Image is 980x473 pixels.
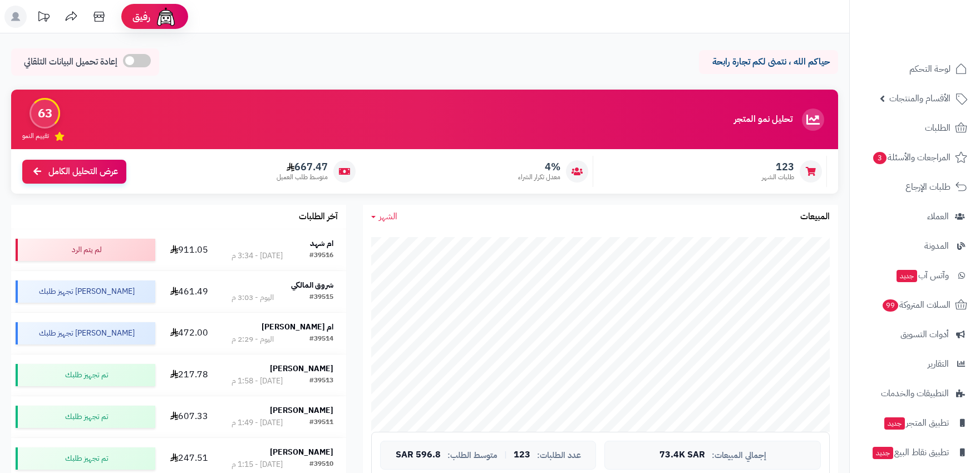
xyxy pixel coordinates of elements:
[16,239,155,261] div: لم يتم الرد
[299,212,338,222] h3: آخر الطلبات
[504,451,507,459] span: |
[856,292,973,318] a: السلات المتروكة99
[856,115,973,141] a: الطلبات
[291,279,333,291] strong: شروق المالكي
[160,354,219,396] td: 217.78
[232,334,274,345] div: اليوم - 2:29 م
[762,173,794,182] span: طلبات الشهر
[895,268,949,283] span: وآتس آب
[232,459,283,470] div: [DATE] - 1:15 م
[232,376,283,387] div: [DATE] - 1:58 م
[262,321,333,333] strong: ام [PERSON_NAME]
[16,364,155,386] div: تم تجهيز طلبك
[309,334,333,345] div: #39514
[909,61,951,77] span: لوحة التحكم
[270,405,333,416] strong: [PERSON_NAME]
[882,299,899,312] span: 99
[856,380,973,407] a: التطبيقات والخدمات
[537,451,581,460] span: عدد الطلبات:
[16,322,155,344] div: [PERSON_NAME] تجهيز طلبك
[447,451,498,460] span: متوسط الطلب:
[396,450,441,460] span: 596.8 SAR
[379,210,397,223] span: الشهر
[518,173,560,182] span: معدل تكرار الشراء
[873,447,893,459] span: جديد
[24,56,117,68] span: إعادة تحميل البيانات التلقائي
[872,150,951,165] span: المراجعات والأسئلة
[883,415,949,431] span: تطبيق المتجر
[29,6,57,31] a: تحديثات المنصة
[514,450,530,460] span: 123
[277,173,328,182] span: متوسط طلب العميل
[16,447,155,470] div: تم تجهيز طلبك
[881,297,951,313] span: السلات المتروكة
[277,161,328,173] span: 667.47
[232,292,274,303] div: اليوم - 3:03 م
[856,351,973,377] a: التقارير
[309,250,333,262] div: #39516
[762,161,794,173] span: 123
[160,229,219,270] td: 911.05
[928,356,949,372] span: التقارير
[856,174,973,200] a: طلبات الإرجاع
[270,446,333,458] strong: [PERSON_NAME]
[659,450,705,460] span: 73.4K SAR
[873,151,887,164] span: 3
[856,410,973,436] a: تطبيق المتجرجديد
[132,10,150,23] span: رفيق
[904,19,969,43] img: logo-2.png
[309,376,333,387] div: #39513
[707,56,830,68] p: حياكم الله ، نتمنى لكم تجارة رابحة
[160,313,219,354] td: 472.00
[232,250,283,262] div: [DATE] - 3:34 م
[48,165,118,178] span: عرض التحليل الكامل
[734,115,792,125] h3: تحليل نمو المتجر
[884,417,905,430] span: جديد
[160,396,219,437] td: 607.33
[856,233,973,259] a: المدونة
[16,280,155,303] div: [PERSON_NAME] تجهيز طلبك
[927,209,949,224] span: العملاء
[16,406,155,428] div: تم تجهيز طلبك
[856,56,973,82] a: لوحة التحكم
[900,327,949,342] span: أدوات التسويق
[518,161,560,173] span: 4%
[309,417,333,428] div: #39511
[310,238,333,249] strong: ام شهد
[309,292,333,303] div: #39515
[712,451,766,460] span: إجمالي المبيعات:
[309,459,333,470] div: #39510
[856,439,973,466] a: تطبيق نقاط البيعجديد
[22,131,49,141] span: تقييم النمو
[856,203,973,230] a: العملاء
[871,445,949,460] span: تطبيق نقاط البيع
[925,120,951,136] span: الطلبات
[371,210,397,223] a: الشهر
[905,179,951,195] span: طلبات الإرجاع
[270,363,333,375] strong: [PERSON_NAME]
[856,144,973,171] a: المراجعات والأسئلة3
[856,262,973,289] a: وآتس آبجديد
[856,321,973,348] a: أدوات التسويق
[22,160,126,184] a: عرض التحليل الكامل
[897,270,917,282] span: جديد
[155,6,177,28] img: ai-face.png
[881,386,949,401] span: التطبيقات والخدمات
[800,212,830,222] h3: المبيعات
[889,91,951,106] span: الأقسام والمنتجات
[924,238,949,254] span: المدونة
[232,417,283,428] div: [DATE] - 1:49 م
[160,271,219,312] td: 461.49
